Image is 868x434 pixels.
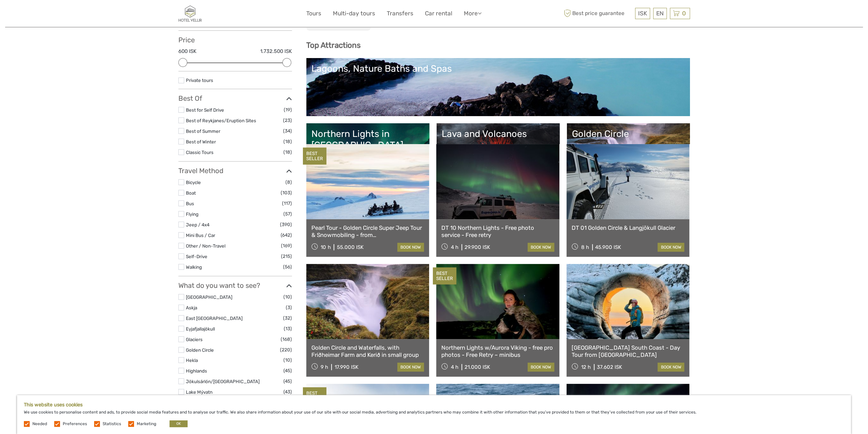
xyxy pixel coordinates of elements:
span: (18) [283,138,292,145]
b: Top Attractions [306,41,361,50]
span: (215) [281,252,292,260]
a: Best of Summer [186,128,220,134]
div: 29.900 ISK [465,244,490,250]
span: (57) [283,210,292,218]
a: Highlands [186,368,207,374]
a: Best of Reykjanes/Eruption Sites [186,118,256,123]
h3: Price [178,36,292,44]
span: (45) [283,367,292,375]
a: book now [528,363,554,372]
a: Tours [306,9,321,18]
div: BEST SELLER [303,387,326,404]
span: (19) [284,106,292,114]
a: Hekla [186,358,198,363]
span: (45) [283,377,292,385]
img: Hótel Vellir [178,5,202,22]
a: More [464,9,482,18]
h3: What do you want to see? [178,281,292,290]
h3: Travel Method [178,167,292,175]
span: Best price guarantee [562,8,633,19]
label: Preferences [63,421,87,427]
span: (103) [281,189,292,197]
a: Best of Winter [186,139,216,144]
span: 8 h [581,244,589,250]
span: (168) [281,335,292,343]
a: Pearl Tour - Golden Circle Super Jeep Tour & Snowmobiling - from [GEOGRAPHIC_DATA] [311,224,424,238]
div: 37.602 ISK [597,364,622,370]
span: (23) [283,116,292,124]
button: Open LiveChat chat widget [78,11,87,19]
a: Jökulsárlón/[GEOGRAPHIC_DATA] [186,379,260,384]
a: Car rental [425,9,452,18]
a: Lava and Volcanoes [442,128,555,176]
a: Golden Circle and Waterfalls, with Friðheimar Farm and Kerið in small group [311,344,424,358]
span: (32) [283,314,292,322]
a: Bus [186,201,194,206]
div: We use cookies to personalise content and ads, to provide social media features and to analyse ou... [17,395,851,434]
h3: Best Of [178,94,292,102]
h5: This website uses cookies [24,402,844,408]
span: (642) [281,231,292,239]
a: Other / Non-Travel [186,243,225,249]
a: DT 01 Golden Circle & Langjökull Glacier [572,224,685,231]
a: book now [528,243,554,252]
span: (18) [283,148,292,156]
label: 600 ISK [178,48,196,55]
a: Eyjafjallajökull [186,326,215,332]
span: ISK [638,10,647,17]
a: Mini Bus / Car [186,233,215,238]
span: (43) [283,388,292,396]
div: 17.990 ISK [334,364,358,370]
a: Northern Lights w/Aurora Viking - free pro photos - Free Retry – minibus [441,344,554,358]
span: (8) [285,178,292,186]
label: Needed [32,421,47,427]
a: Private tours [186,78,213,83]
a: Golden Circle [186,347,214,353]
div: 55.000 ISK [337,244,363,250]
div: Lava and Volcanoes [442,128,555,139]
div: 21.000 ISK [465,364,490,370]
span: (390) [280,221,292,228]
span: (220) [280,346,292,354]
a: Self-Drive [186,254,207,259]
span: (56) [283,263,292,271]
a: Jeep / 4x4 [186,222,209,227]
p: We're away right now. Please check back later! [10,12,77,17]
label: Statistics [103,421,121,427]
a: Flying [186,211,198,217]
a: [GEOGRAPHIC_DATA] South Coast - Day Tour from [GEOGRAPHIC_DATA] [572,344,685,358]
span: 4 h [451,244,458,250]
a: Northern Lights in [GEOGRAPHIC_DATA] [311,128,424,176]
span: 0 [681,10,687,17]
div: 45.900 ISK [595,244,621,250]
a: Multi-day tours [333,9,375,18]
a: Glaciers [186,337,203,342]
span: (169) [281,242,292,250]
label: Marketing [137,421,156,427]
a: book now [397,363,424,372]
a: [GEOGRAPHIC_DATA] [186,294,232,300]
a: book now [658,243,684,252]
span: (117) [282,199,292,207]
a: DT 10 Northern Lights - Free photo service - Free retry [441,224,554,238]
div: EN [653,8,667,19]
span: (34) [283,127,292,135]
div: BEST SELLER [303,148,326,165]
span: 10 h [321,244,330,250]
a: East [GEOGRAPHIC_DATA] [186,316,242,321]
label: 1.732.500 ISK [260,48,292,55]
a: Transfers [387,9,413,18]
a: Golden Circle [572,128,685,176]
span: (13) [284,325,292,333]
span: (3) [286,304,292,311]
div: Lagoons, Nature Baths and Spas [311,63,685,74]
a: book now [397,243,424,252]
a: book now [658,363,684,372]
a: Askja [186,305,197,310]
a: Boat [186,190,196,196]
span: 4 h [451,364,458,370]
span: 9 h [321,364,328,370]
a: Best for Self Drive [186,107,224,113]
button: OK [170,420,188,427]
div: Northern Lights in [GEOGRAPHIC_DATA] [311,128,424,151]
